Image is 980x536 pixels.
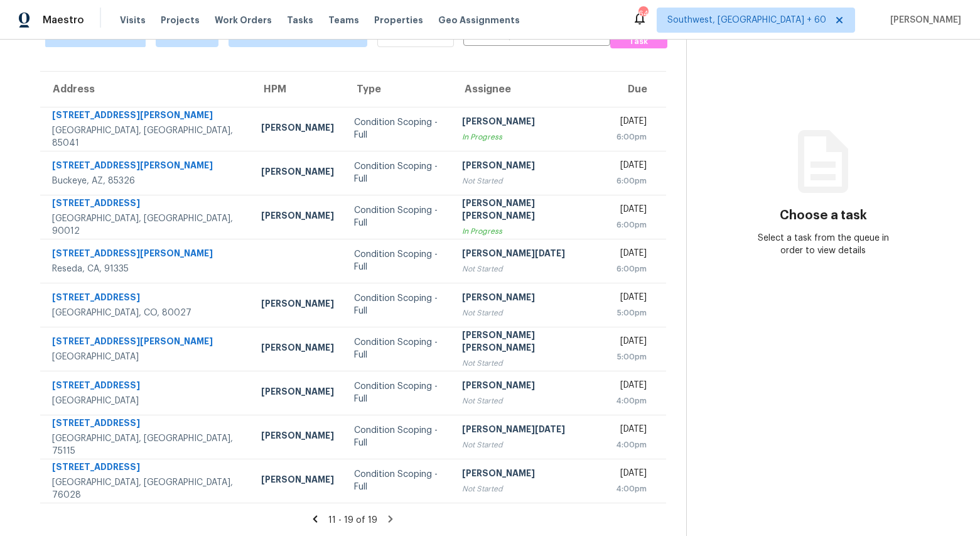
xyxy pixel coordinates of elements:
[52,417,241,432] div: [STREET_ADDRESS]
[462,357,595,369] div: Not Started
[52,263,241,275] div: Reseda, CA, 91335
[328,516,377,525] span: 11 - 19 of 19
[462,263,595,275] div: Not Started
[615,395,646,407] div: 4:00pm
[615,379,646,395] div: [DATE]
[287,16,313,25] span: Tasks
[354,116,442,141] div: Condition Scoping - Full
[605,72,665,107] th: Due
[52,461,241,476] div: [STREET_ADDRESS]
[52,476,241,501] div: [GEOGRAPHIC_DATA], [GEOGRAPHIC_DATA], 76028
[615,159,646,175] div: [DATE]
[261,297,334,313] div: [PERSON_NAME]
[610,21,667,48] button: Create a Task
[52,247,241,263] div: [STREET_ADDRESS][PERSON_NAME]
[462,131,595,143] div: In Progress
[615,483,646,495] div: 4:00pm
[354,292,442,317] div: Condition Scoping - Full
[261,473,334,489] div: [PERSON_NAME]
[615,423,646,439] div: [DATE]
[462,115,595,131] div: [PERSON_NAME]
[215,14,272,26] span: Work Orders
[638,8,647,20] div: 640
[462,197,595,225] div: [PERSON_NAME] [PERSON_NAME]
[354,336,442,361] div: Condition Scoping - Full
[52,291,241,307] div: [STREET_ADDRESS]
[755,232,891,257] div: Select a task from the queue in order to view details
[462,439,595,451] div: Not Started
[667,14,826,26] span: Southwest, [GEOGRAPHIC_DATA] + 60
[462,379,595,395] div: [PERSON_NAME]
[161,14,200,26] span: Projects
[52,159,241,175] div: [STREET_ADDRESS][PERSON_NAME]
[52,432,241,457] div: [GEOGRAPHIC_DATA], [GEOGRAPHIC_DATA], 75115
[261,429,334,445] div: [PERSON_NAME]
[462,395,595,407] div: Not Started
[52,307,241,319] div: [GEOGRAPHIC_DATA], CO, 80027
[462,307,595,319] div: Not Started
[615,175,646,187] div: 6:00pm
[615,263,646,275] div: 6:00pm
[462,159,595,175] div: [PERSON_NAME]
[52,175,241,187] div: Buckeye, AZ, 85326
[462,329,595,357] div: [PERSON_NAME] [PERSON_NAME]
[52,124,241,150] div: [GEOGRAPHIC_DATA], [GEOGRAPHIC_DATA], 85041
[615,203,646,219] div: [DATE]
[462,423,595,439] div: [PERSON_NAME][DATE]
[615,307,646,319] div: 5:00pm
[52,351,241,363] div: [GEOGRAPHIC_DATA]
[52,379,241,395] div: [STREET_ADDRESS]
[615,131,646,143] div: 6:00pm
[354,424,442,449] div: Condition Scoping - Full
[251,72,344,107] th: HPM
[462,247,595,263] div: [PERSON_NAME][DATE]
[438,14,520,26] span: Geo Assignments
[615,219,646,231] div: 6:00pm
[261,121,334,137] div: [PERSON_NAME]
[462,483,595,495] div: Not Started
[43,14,84,26] span: Maestro
[261,385,334,401] div: [PERSON_NAME]
[354,248,442,273] div: Condition Scoping - Full
[615,467,646,483] div: [DATE]
[52,335,241,351] div: [STREET_ADDRESS][PERSON_NAME]
[780,209,867,222] h3: Choose a task
[261,341,334,357] div: [PERSON_NAME]
[462,467,595,483] div: [PERSON_NAME]
[52,109,241,124] div: [STREET_ADDRESS][PERSON_NAME]
[462,291,595,307] div: [PERSON_NAME]
[328,14,359,26] span: Teams
[40,72,251,107] th: Address
[462,175,595,187] div: Not Started
[261,165,334,181] div: [PERSON_NAME]
[615,115,646,131] div: [DATE]
[615,439,646,451] div: 4:00pm
[885,14,961,26] span: [PERSON_NAME]
[615,351,646,363] div: 5:00pm
[374,14,423,26] span: Properties
[354,380,442,405] div: Condition Scoping - Full
[344,72,452,107] th: Type
[452,72,605,107] th: Assignee
[261,209,334,225] div: [PERSON_NAME]
[354,204,442,229] div: Condition Scoping - Full
[354,160,442,185] div: Condition Scoping - Full
[615,335,646,351] div: [DATE]
[462,225,595,238] div: In Progress
[615,247,646,263] div: [DATE]
[52,197,241,212] div: [STREET_ADDRESS]
[615,291,646,307] div: [DATE]
[52,212,241,238] div: [GEOGRAPHIC_DATA], [GEOGRAPHIC_DATA], 90012
[354,468,442,493] div: Condition Scoping - Full
[120,14,146,26] span: Visits
[52,395,241,407] div: [GEOGRAPHIC_DATA]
